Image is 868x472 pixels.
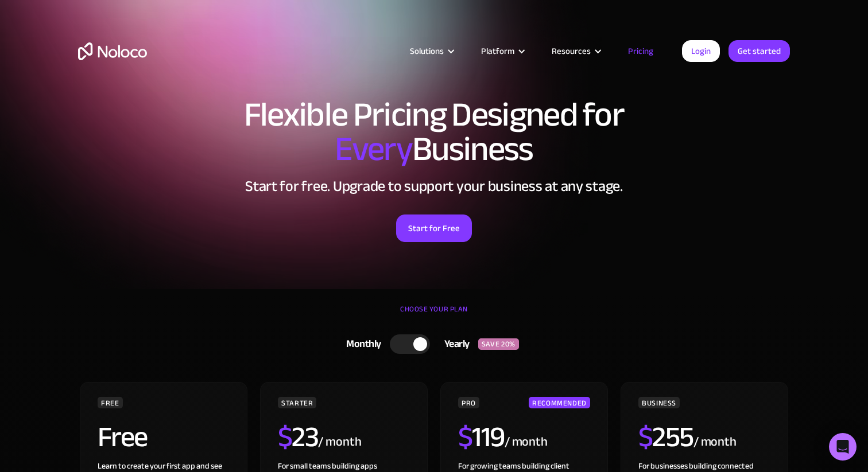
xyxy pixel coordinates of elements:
[481,44,514,58] div: Platform
[458,410,472,464] span: $
[693,433,737,451] div: / month
[614,44,668,58] a: Pricing
[458,423,505,451] h2: 119
[278,410,292,464] span: $
[430,336,478,353] div: Yearly
[332,336,390,353] div: Monthly
[467,44,537,58] div: Platform
[396,44,467,58] div: Solutions
[318,433,361,451] div: / month
[78,178,790,195] h2: Start for free. Upgrade to support your business at any stage.
[278,423,319,451] h2: 23
[78,97,790,166] h1: Flexible Pricing Designed for Business
[335,117,412,181] span: Every
[529,397,590,408] div: RECOMMENDED
[638,410,653,464] span: $
[638,397,680,408] div: BUSINESS
[478,338,519,350] div: SAVE 20%
[829,433,857,461] div: Open Intercom Messenger
[278,397,316,408] div: STARTER
[728,40,790,62] a: Get started
[638,423,693,451] h2: 255
[396,214,472,242] a: Start for Free
[537,44,614,58] div: Resources
[78,42,147,60] a: home
[458,397,479,408] div: PRO
[98,423,148,451] h2: Free
[410,44,444,58] div: Solutions
[78,301,790,329] div: CHOOSE YOUR PLAN
[98,397,123,408] div: FREE
[505,433,548,451] div: / month
[552,44,591,58] div: Resources
[682,40,720,62] a: Login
